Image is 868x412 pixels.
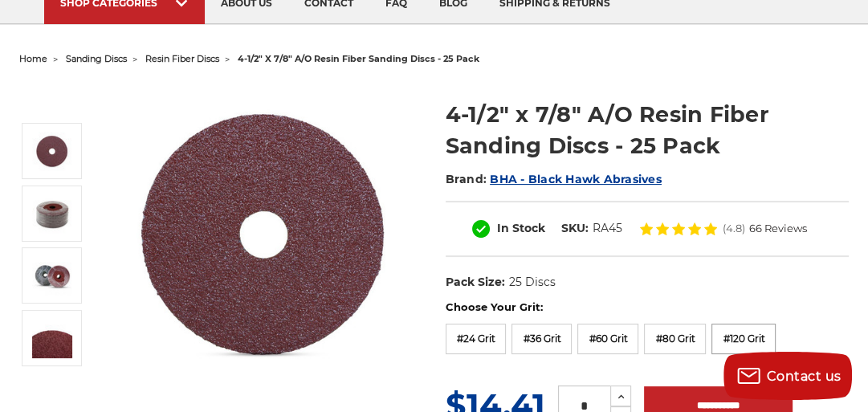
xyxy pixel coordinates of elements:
[723,223,745,234] span: (4.8)
[238,53,479,64] span: 4-1/2" x 7/8" a/o resin fiber sanding discs - 25 pack
[108,82,422,391] img: 4.5 inch resin fiber disc
[19,53,47,64] a: home
[508,274,555,291] dd: 25 Discs
[561,220,589,237] dt: SKU:
[490,172,662,186] a: BHA - Black Hawk Abrasives
[32,318,72,358] img: 4-1/2" x 7/8" A/O Resin Fiber Sanding Discs - 25 Pack
[446,274,505,291] dt: Pack Size:
[32,194,72,234] img: 4-1/2" x 7/8" A/O Resin Fiber Sanding Discs - 25 Pack
[446,172,487,186] span: Brand:
[593,220,622,237] dd: RA45
[66,53,127,64] a: sanding discs
[145,53,219,64] a: resin fiber discs
[446,300,850,316] label: Choose Your Grit:
[723,352,852,400] button: Contact us
[446,99,850,161] h1: 4-1/2" x 7/8" A/O Resin Fiber Sanding Discs - 25 Pack
[749,223,807,234] span: 66 Reviews
[767,369,842,384] span: Contact us
[497,221,545,235] span: In Stock
[32,132,72,171] img: 4.5 inch resin fiber disc
[32,255,72,296] img: 4-1/2" x 7/8" A/O Resin Fiber Sanding Discs - 25 Pack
